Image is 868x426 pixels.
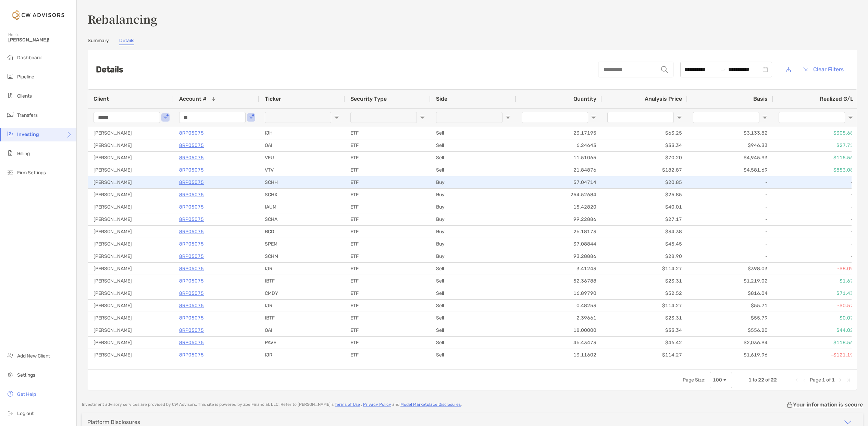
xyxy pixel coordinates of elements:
div: ETF [345,238,431,250]
span: Realized G/L [820,96,853,102]
div: 11.51065 [516,152,602,164]
input: Basis Filter Input [693,112,759,123]
div: IJR [259,263,345,275]
div: [PERSON_NAME] [88,275,174,287]
div: - [687,226,773,238]
img: add_new_client icon [6,351,14,360]
div: $114.27 [602,263,687,275]
p: 8RP05075 [179,314,204,322]
img: get-help icon [6,390,14,398]
div: [PERSON_NAME] [88,213,174,225]
div: 18.00000 [516,324,602,336]
div: Sell [431,139,516,151]
div: $33.34 [602,324,687,336]
div: ETF [345,300,431,312]
span: Security Type [350,96,387,102]
div: $816.04 [687,287,773,299]
a: 8RP05075 [179,326,204,335]
div: QAI [259,139,345,151]
img: settings icon [6,371,14,379]
span: of [826,377,831,383]
div: $45.45 [602,238,687,250]
span: Billing [17,151,30,156]
div: VTV [259,164,345,176]
p: Your information is secure [793,401,863,408]
p: 8RP05075 [179,289,204,298]
div: $55.79 [687,312,773,324]
div: $115.56 [773,152,859,164]
div: - [687,176,773,188]
div: $44.02 [773,324,859,336]
span: Ticker [265,96,281,102]
button: Open Filter Menu [420,115,425,120]
img: investing icon [6,130,14,138]
div: $398.03 [687,263,773,275]
a: 8RP05075 [179,240,204,248]
span: Clients [17,93,32,99]
div: - [773,213,859,225]
div: [PERSON_NAME] [88,152,174,164]
div: Sell [431,324,516,336]
p: 8RP05075 [179,252,204,261]
div: [PERSON_NAME] [88,176,174,188]
img: button icon [803,67,808,72]
div: ETF [345,176,431,188]
span: 1 [822,377,825,383]
div: Sell [431,361,516,373]
div: $4,581.69 [687,164,773,176]
div: -$0.59 [773,361,859,373]
div: - [687,238,773,250]
div: $63.25 [602,127,687,139]
div: $71.43 [773,287,859,299]
a: Privacy Policy [363,402,391,407]
h2: Details [96,65,123,74]
a: Summary [88,38,109,45]
div: $25.85 [602,189,687,201]
div: [PERSON_NAME] [88,312,174,324]
div: ETF [345,349,431,361]
div: ETF [345,337,431,349]
div: SCHA [259,213,345,225]
div: - [687,250,773,262]
div: $946.33 [687,139,773,151]
div: $0.07 [773,312,859,324]
div: Sell [431,164,516,176]
a: 8RP05075 [179,363,204,372]
div: Buy [431,176,516,188]
div: $118.56 [773,337,859,349]
div: $2,036.94 [687,337,773,349]
div: $33.34 [602,139,687,151]
span: Basis [753,96,768,102]
p: 8RP05075 [179,141,204,150]
div: $52.52 [602,287,687,299]
span: Settings [17,372,35,378]
div: $55.71 [687,300,773,312]
div: $40.01 [602,201,687,213]
div: Sell [431,263,516,275]
div: Sell [431,152,516,164]
div: ETF [345,164,431,176]
div: - [687,213,773,225]
a: 8RP05075 [179,178,204,187]
div: $34.38 [602,226,687,238]
a: 8RP05075 [179,338,204,347]
span: 1 [748,377,752,383]
div: - [773,176,859,188]
a: 8RP05075 [179,351,204,359]
div: [PERSON_NAME] [88,238,174,250]
div: Sell [431,127,516,139]
div: Buy [431,213,516,225]
p: 8RP05075 [179,190,204,199]
p: 8RP05075 [179,301,204,310]
div: Sell [431,349,516,361]
div: $182.87 [602,164,687,176]
div: IJR [259,349,345,361]
span: Dashboard [17,55,41,61]
div: SPEM [259,238,345,250]
p: 8RP05075 [179,166,204,174]
div: Page Size [710,372,732,388]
